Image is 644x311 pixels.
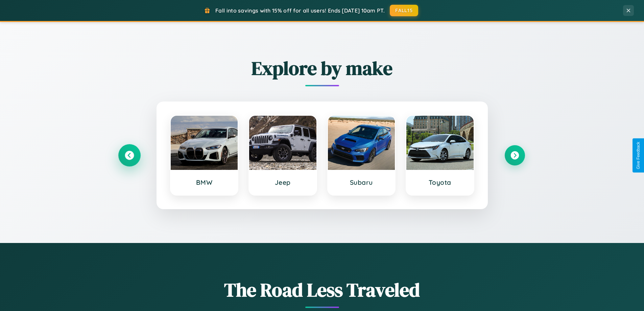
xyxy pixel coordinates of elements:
[256,178,310,186] h3: Jeep
[335,178,388,186] h3: Subaru
[119,55,525,81] h2: Explore by make
[215,7,385,14] span: Fall into savings with 15% off for all users! Ends [DATE] 10am PT.
[119,277,525,303] h1: The Road Less Traveled
[413,178,467,186] h3: Toyota
[177,178,231,186] h3: BMW
[390,5,418,16] button: FALL15
[636,142,641,169] div: Give Feedback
